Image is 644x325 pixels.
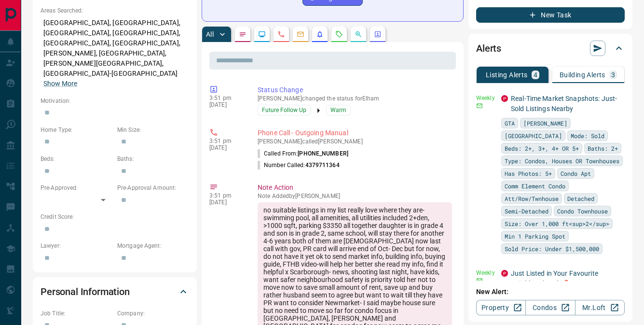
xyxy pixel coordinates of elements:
p: Lawyer: [41,241,112,250]
span: [PHONE_NUMBER] [298,150,348,157]
p: Weekly [476,268,495,277]
a: Just Listed in Your Favourite Neighbourhood! 📍 [511,269,598,287]
div: Personal Information [41,280,189,303]
p: All [206,31,214,38]
span: GTA [505,118,515,128]
p: Areas Searched: [41,6,189,15]
a: Property [476,300,526,315]
p: 3 [611,71,615,78]
span: 4379711364 [305,162,340,169]
span: Mode: Sold [571,131,604,141]
span: Comm Element Condo [505,181,565,191]
p: Pre-Approved: [41,184,112,192]
p: 4 [534,71,537,78]
p: 3:51 pm [209,95,243,101]
p: Min Size: [117,126,189,134]
svg: Email [476,277,483,284]
p: Listing Alerts [486,71,528,78]
button: Show More [43,79,77,89]
svg: Requests [335,30,343,38]
p: Home Type: [41,126,112,134]
span: Size: Over 1,000 ft<sup>2</sup> [505,219,609,228]
p: Company: [117,309,189,318]
p: Motivation: [41,97,189,105]
p: 3:51 pm [209,192,243,199]
span: Condo Townhouse [557,206,608,216]
span: Baths: 2+ [588,143,618,153]
span: [PERSON_NAME] [523,118,567,128]
svg: Agent Actions [374,30,382,38]
span: Condo Apt [561,169,591,178]
p: Baths: [117,155,189,163]
span: Has Photos: 5+ [505,169,552,178]
span: Beds: 2+, 3+, 4+ OR 5+ [505,143,579,153]
span: Min 1 Parking Spot [505,231,565,241]
p: Building Alerts [560,71,605,78]
span: Semi-Detached [505,206,548,216]
span: Type: Condos, Houses OR Townhouses [505,156,619,166]
p: [DATE] [209,101,243,108]
svg: Opportunities [355,30,362,38]
p: Number Called: [258,161,340,170]
svg: Notes [239,30,247,38]
svg: Listing Alerts [316,30,324,38]
p: 3:51 pm [209,138,243,144]
h2: Personal Information [41,284,130,299]
span: Att/Row/Twnhouse [505,194,559,203]
p: Phone Call - Outgoing Manual [258,128,452,138]
a: Real-Time Market Snapshots: Just-Sold Listings Nearby [511,95,617,113]
p: Weekly [476,94,495,102]
p: Beds: [41,155,112,163]
p: [PERSON_NAME] changed the status for Elham [258,95,452,102]
p: Note Added by [PERSON_NAME] [258,193,452,199]
span: Detached [567,194,594,203]
svg: Emails [297,30,304,38]
button: New Task [476,7,625,23]
span: [GEOGRAPHIC_DATA] [505,131,562,141]
span: Warm [330,105,346,115]
p: Note Action [258,183,452,193]
span: Sold Price: Under $1,500,000 [505,244,599,254]
div: property.ca [501,270,508,277]
p: Pre-Approval Amount: [117,184,189,192]
p: Called From: [258,149,348,158]
p: Mortgage Agent: [117,241,189,250]
p: [DATE] [209,199,243,206]
p: [GEOGRAPHIC_DATA], [GEOGRAPHIC_DATA], [GEOGRAPHIC_DATA], [GEOGRAPHIC_DATA], [GEOGRAPHIC_DATA], [G... [41,15,189,92]
h2: Alerts [476,41,501,56]
p: Job Title: [41,309,112,318]
svg: Email [476,102,483,109]
svg: Lead Browsing Activity [258,30,266,38]
svg: Calls [277,30,285,38]
a: Condos [525,300,575,315]
div: property.ca [501,95,508,102]
span: Future Follow Up [262,105,306,115]
p: Status Change [258,85,452,95]
p: [DATE] [209,144,243,151]
p: Credit Score: [41,212,189,221]
a: Mr.Loft [575,300,625,315]
p: New Alert: [476,287,625,297]
div: Alerts [476,37,625,60]
p: [PERSON_NAME] called [PERSON_NAME] [258,138,452,145]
